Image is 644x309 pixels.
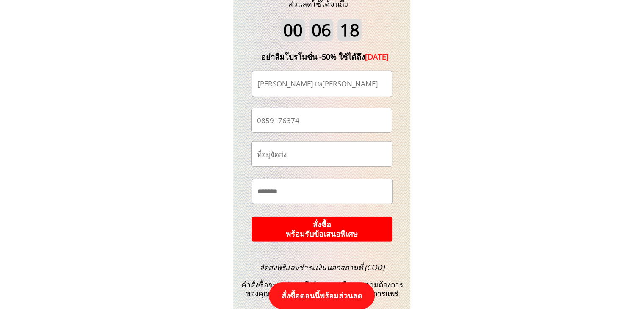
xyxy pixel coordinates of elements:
input: ที่อยู่จัดส่ง [255,142,389,166]
span: [DATE] [365,52,389,62]
p: สั่งซื้อ พร้อมรับข้อเสนอพิเศษ [248,216,396,242]
p: สั่งซื้อตอนนี้พร้อมส่วนลด [269,282,375,309]
input: ชื่อ-นามสกุล [255,71,389,97]
span: จัดส่งฟรีและชำระเงินนอกสถานที่ (COD) [260,262,384,272]
div: อย่าลืมโปรโมชั่น -50% ใช้ได้ถึง [249,51,402,63]
input: เบอร์โทรศัพท์ [255,108,388,132]
h3: คำสั่งซื้อจะถูกส่งตรงถึงบ้านคุณฟรีตามความต้องการของคุณในขณะที่ปิดมาตรฐานการป้องกันการแพร่ระบาด [236,263,408,307]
